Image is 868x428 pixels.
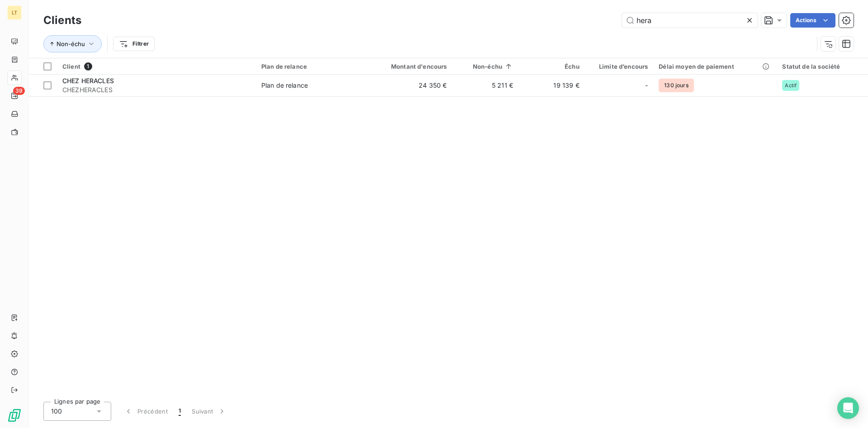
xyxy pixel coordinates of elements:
td: 5 211 € [452,75,519,96]
div: Open Intercom Messenger [837,397,859,419]
span: Client [62,63,80,70]
button: Suivant [186,402,232,421]
div: Statut de la société [782,63,863,70]
button: Filtrer [113,37,155,51]
span: 39 [13,87,25,95]
td: 19 139 € [519,75,585,96]
span: CHEZHERACLES [62,85,250,94]
button: 1 [173,402,186,421]
span: - [645,81,648,90]
button: Précédent [118,402,173,421]
div: Échu [524,63,580,70]
span: CHEZ HERACLES [62,77,114,85]
div: Délai moyen de paiement [659,63,771,70]
span: 1 [84,62,92,71]
button: Non-échu [43,35,102,52]
td: 24 350 € [363,75,452,96]
input: Rechercher [622,13,758,28]
span: 1 [179,407,181,416]
div: Non-échu [458,63,513,70]
span: Actif [785,83,797,88]
span: 100 [51,407,62,416]
button: Actions [790,13,835,28]
div: Limite d’encours [590,63,648,70]
span: Non-échu [57,40,85,47]
div: Montant d'encours [369,63,447,70]
div: Plan de relance [261,81,308,90]
div: Plan de relance [261,63,358,70]
h3: Clients [43,12,81,28]
span: 130 jours [659,79,693,92]
div: LT [7,5,22,20]
img: Logo LeanPay [7,408,22,423]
